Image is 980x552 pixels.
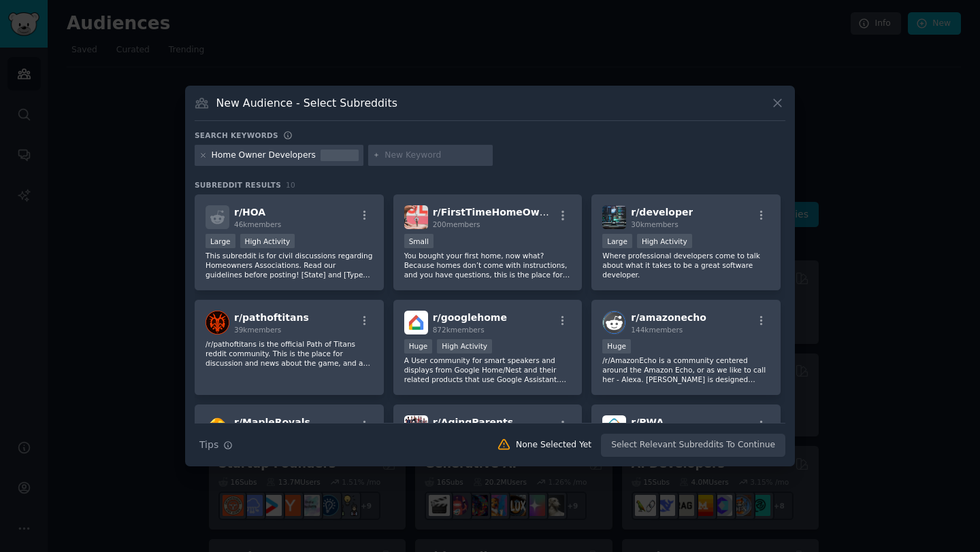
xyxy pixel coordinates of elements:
[433,417,513,428] span: r/ AgingParents
[602,311,626,334] img: amazonecho
[234,326,281,334] span: 39k members
[602,339,631,353] div: Huge
[234,220,281,228] span: 46k members
[631,312,706,323] span: r/ amazonecho
[602,251,770,279] p: Where professional developers come to talk about what it takes to be a great software developer.
[433,312,507,323] span: r/ googlehome
[631,207,693,218] span: r/ developer
[234,207,265,218] span: r/ HOA
[404,311,428,334] img: googlehome
[404,251,572,279] p: You bought your first home, now what? Because homes don’t come with instructions, and you have qu...
[195,131,278,140] h3: Search keywords
[234,417,310,428] span: r/ MapleRoyals
[433,207,557,218] span: r/ FirstTimeHomeOwner
[240,234,295,248] div: High Activity
[602,234,632,248] div: Large
[206,234,235,248] div: Large
[437,339,492,353] div: High Activity
[631,326,683,334] span: 144k members
[206,415,229,439] img: MapleRoyals
[234,312,309,323] span: r/ pathoftitans
[385,150,488,162] input: New Keyword
[637,234,692,248] div: High Activity
[516,439,591,451] div: None Selected Yet
[404,415,428,439] img: AgingParents
[195,180,281,190] span: Subreddit Results
[286,181,295,189] span: 10
[199,438,218,452] span: Tips
[602,415,626,439] img: PWA
[216,96,397,110] h3: New Audience - Select Subreddits
[206,311,229,334] img: pathoftitans
[404,339,433,353] div: Huge
[212,150,316,162] div: Home Owner Developers
[631,220,678,228] span: 30k members
[404,205,428,229] img: FirstTimeHomeOwner
[433,220,480,228] span: 200 members
[602,205,626,229] img: developer
[206,251,373,279] p: This subreddit is for civil discussions regarding Homeowners Associations. Read our guidelines be...
[195,433,238,457] button: Tips
[631,417,664,428] span: r/ PWA
[404,356,572,384] p: A User community for smart speakers and displays from Google Home/Nest and their related products...
[602,356,770,384] p: /r/AmazonEcho is a community centered around the Amazon Echo, or as we like to call her - Alexa. ...
[433,326,485,334] span: 872k members
[206,339,373,368] p: /r/pathoftitans is the official Path of Titans reddit community. This is the place for discussion...
[404,234,434,248] div: Small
